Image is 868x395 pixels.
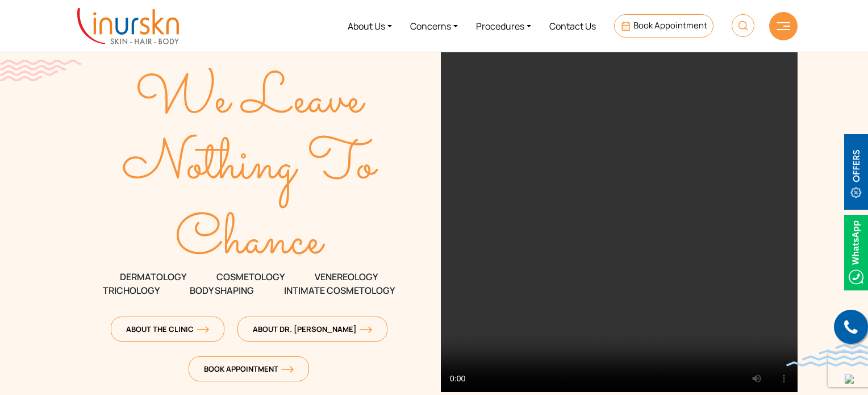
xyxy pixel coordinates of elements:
img: inurskn-logo [77,8,179,44]
a: Book Appointmentorange-arrow [189,356,309,381]
a: Contact Us [540,5,605,47]
a: About Us [339,5,401,47]
span: Intimate Cosmetology [284,284,395,297]
img: up-blue-arrow.svg [845,375,854,384]
a: About Dr. [PERSON_NAME]orange-arrow [237,317,387,342]
span: DERMATOLOGY [120,270,186,284]
a: Whatsappicon [844,245,868,257]
img: bluewave [786,344,868,367]
text: Nothing To [123,124,379,208]
img: Whatsappicon [844,215,868,290]
a: Book Appointment [614,14,713,38]
text: We Leave [135,59,366,143]
img: HeaderSearch [732,14,754,37]
span: About The Clinic [126,324,209,334]
span: COSMETOLOGY [216,270,285,284]
img: orange-arrow [360,326,372,333]
span: About Dr. [PERSON_NAME] [253,324,372,334]
img: offerBt [844,134,868,210]
img: orange-arrow [197,326,209,333]
text: Chance [176,199,326,284]
span: TRICHOLOGY [103,284,160,297]
span: Book Appointment [633,19,707,31]
img: hamLine.svg [777,22,790,30]
a: About The Clinicorange-arrow [111,317,224,342]
span: Body Shaping [190,284,254,297]
a: Procedures [467,5,540,47]
img: orange-arrow [281,366,294,373]
span: VENEREOLOGY [315,270,378,284]
a: Concerns [401,5,467,47]
span: Book Appointment [204,364,294,374]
